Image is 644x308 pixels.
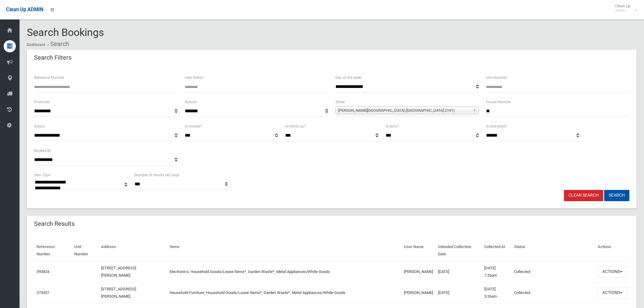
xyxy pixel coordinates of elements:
[34,74,64,81] label: Reference Number
[34,147,51,154] label: Booked By
[335,74,361,81] label: Day of the week
[564,190,603,201] a: Clear Search
[482,261,511,282] td: [DATE] 7:26am
[27,43,45,47] a: Dashboard
[335,99,345,105] label: Street
[6,7,43,12] span: Clean Up ADMIN
[34,172,50,178] label: Item Type
[486,99,511,105] label: House Number
[401,261,436,282] td: [PERSON_NAME]
[436,261,482,282] td: [DATE]
[436,282,482,303] td: [DATE]
[34,99,50,105] label: Postcode
[386,123,399,130] label: Is early?
[99,240,167,261] th: Address
[185,99,197,105] label: Suburb
[167,282,401,303] td: Household Furniture, Household Goods/Loose Items*, Garden Waste*, Metal Appliances/White Goods
[482,282,511,303] td: [DATE] 5:26am
[27,26,104,38] span: Search Bookings
[185,123,202,130] label: Is missed?
[72,240,99,261] th: Unit Number
[595,240,629,261] th: Actions
[486,74,507,81] label: Unit Number
[401,282,436,303] td: [PERSON_NAME]
[612,4,636,13] span: Clean Up
[512,240,595,261] th: Status
[34,123,45,130] label: Status
[167,261,401,282] td: Electronics, Household Goods/Loose Items*, Garden Waste*, Metal Appliances/White Goods
[34,240,72,261] th: Reference Number
[101,287,136,299] a: [STREET_ADDRESS][PERSON_NAME]
[512,282,595,303] td: Collected
[598,287,627,298] button: Actions
[615,8,630,13] small: Admin
[285,123,306,130] label: Is follow up?
[436,240,482,261] th: Intended Collection Date
[185,74,203,81] label: User Name
[486,123,507,130] label: Is oversized?
[604,190,629,201] button: Search
[482,240,511,261] th: Collected At
[46,38,69,50] li: Search
[27,218,82,230] header: Search Results
[167,240,401,261] th: Items
[512,261,595,282] td: Collected
[598,266,627,277] button: Actions
[37,269,49,274] a: 393824
[401,240,436,261] th: User Name
[101,266,136,278] a: [STREET_ADDRESS][PERSON_NAME]
[37,290,49,295] a: 375357
[135,172,179,178] label: Number of results per page
[27,52,79,64] header: Search Filters
[338,107,471,114] span: [PERSON_NAME][GEOGRAPHIC_DATA] ([GEOGRAPHIC_DATA] 2191)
